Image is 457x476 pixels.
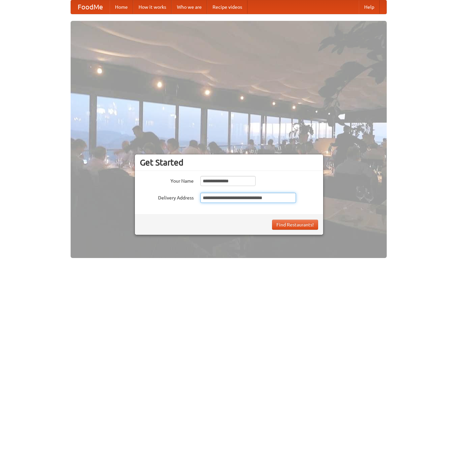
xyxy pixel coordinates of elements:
h3: Get Started [140,157,318,168]
a: FoodMe [71,0,110,14]
button: Find Restaurants! [272,220,318,230]
label: Your Name [140,176,194,184]
label: Delivery Address [140,193,194,201]
a: Who we are [172,0,207,14]
a: Help [359,0,380,14]
a: Home [110,0,133,14]
a: How it works [133,0,172,14]
a: Recipe videos [207,0,247,14]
